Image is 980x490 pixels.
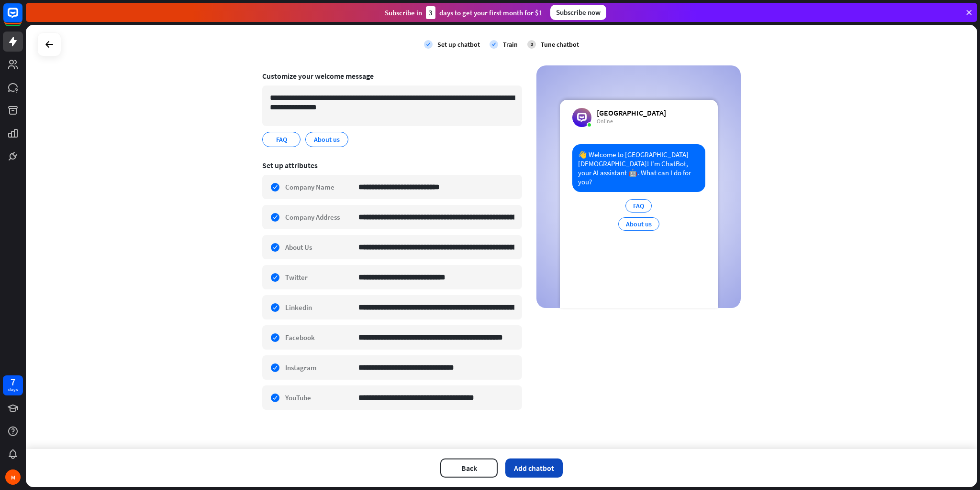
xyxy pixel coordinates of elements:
div: Tune chatbot [541,40,579,49]
div: Customize your welcome message [262,71,522,81]
div: About us [618,217,659,231]
button: Open LiveChat chat widget [8,4,36,32]
div: 7 [11,378,15,386]
div: days [8,386,18,393]
div: Subscribe now [550,5,606,20]
div: FAQ [625,199,652,213]
div: Set up attributes [262,160,522,170]
div: Set up chatbot [437,40,480,49]
div: 3 [527,40,536,49]
a: 7 days [3,375,23,395]
div: 👋 Welcome to [GEOGRAPHIC_DATA][DEMOGRAPHIC_DATA]! I’m ChatBot, your AI assistant 🤖. What can I do... [572,144,705,192]
div: Online [597,117,666,125]
span: About us [313,134,341,145]
div: [GEOGRAPHIC_DATA] [597,108,666,117]
button: Back [440,458,498,478]
i: check [490,40,498,49]
div: M [5,469,21,485]
span: FAQ [275,134,288,145]
div: Train [503,40,518,49]
i: check [424,40,433,49]
button: Add chatbot [505,458,563,478]
div: Subscribe in days to get your first month for $1 [385,6,543,19]
div: 3 [426,6,435,19]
